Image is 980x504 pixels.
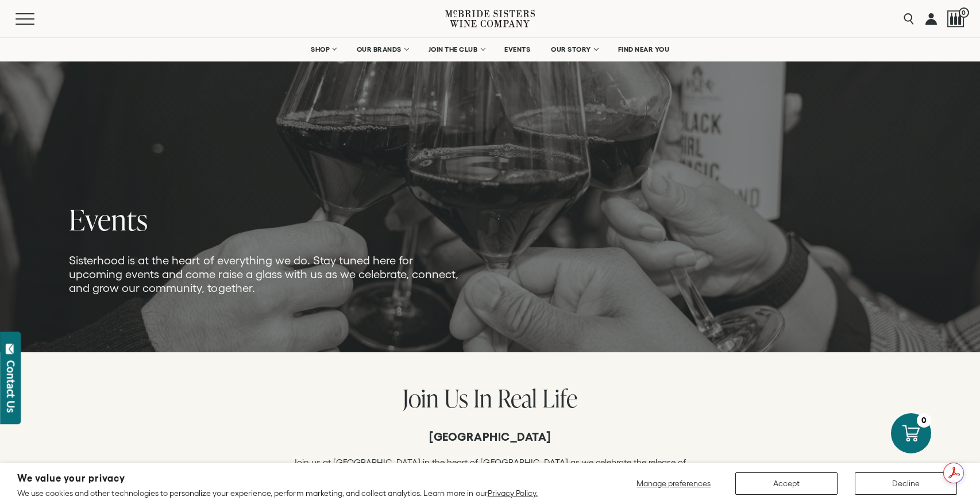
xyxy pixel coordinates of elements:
[349,38,415,61] a: OUR BRANDS
[855,472,957,495] button: Decline
[17,488,538,498] p: We use cookies and other technologies to personalize your experience, perform marketing, and coll...
[504,45,530,53] span: EVENTS
[618,45,670,53] span: FIND NEAR YOU
[959,7,969,18] span: 0
[69,199,148,239] span: Events
[488,488,538,498] a: Privacy Policy.
[357,45,402,53] span: OUR BRANDS
[403,381,439,415] span: Join
[630,472,718,495] button: Manage preferences
[429,45,478,53] span: JOIN THE CLUB
[292,455,688,500] p: Join us at [GEOGRAPHIC_DATA] in the heart of [GEOGRAPHIC_DATA] as we celebrate the release of Bla...
[497,381,537,415] span: Real
[444,381,468,415] span: Us
[917,413,931,428] div: 0
[497,38,538,61] a: EVENTS
[421,38,492,61] a: JOIN THE CLUB
[16,13,57,25] button: Mobile Menu Trigger
[5,360,17,413] div: Contact Us
[473,381,492,415] span: In
[611,38,677,61] a: FIND NEAR YOU
[17,474,538,483] h2: We value your privacy
[311,45,330,53] span: SHOP
[303,38,344,61] a: SHOP
[542,381,577,415] span: Life
[551,45,591,53] span: OUR STORY
[735,472,838,495] button: Accept
[543,38,605,61] a: OUR STORY
[69,253,464,295] p: Sisterhood is at the heart of everything we do. Stay tuned here for upcoming events and come rais...
[292,430,688,444] h6: [GEOGRAPHIC_DATA]
[636,479,711,488] span: Manage preferences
